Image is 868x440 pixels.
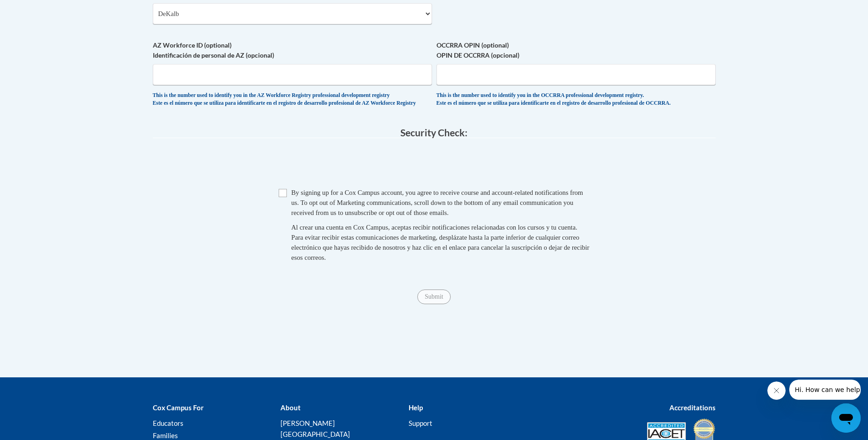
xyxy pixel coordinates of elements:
label: AZ Workforce ID (optional) Identificación de personal de AZ (opcional) [153,40,432,60]
div: This is the number used to identify you in the AZ Workforce Registry professional development reg... [153,92,432,107]
div: This is the number used to identify you in the OCCRRA professional development registry. Este es ... [437,92,716,107]
iframe: Close message [767,381,786,400]
b: Help [409,403,423,412]
span: By signing up for a Cox Campus account, you agree to receive course and account-related notificat... [291,189,583,216]
input: Submit [417,290,450,304]
label: OCCRRA OPIN (optional) OPIN DE OCCRRA (opcional) [437,40,716,60]
a: Families [153,431,178,440]
iframe: Button to launch messaging window [831,403,861,433]
span: Security Check: [400,127,468,138]
a: [PERSON_NAME][GEOGRAPHIC_DATA] [280,419,350,438]
a: Support [409,419,432,427]
a: Educators [153,419,183,427]
span: Al crear una cuenta en Cox Campus, aceptas recibir notificaciones relacionadas con los cursos y t... [291,224,589,261]
span: Hi. How can we help? [5,6,74,14]
b: About [280,403,301,412]
iframe: Message from company [789,380,861,400]
b: Cox Campus For [153,403,204,412]
iframe: reCAPTCHA [365,147,504,183]
b: Accreditations [669,403,716,412]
